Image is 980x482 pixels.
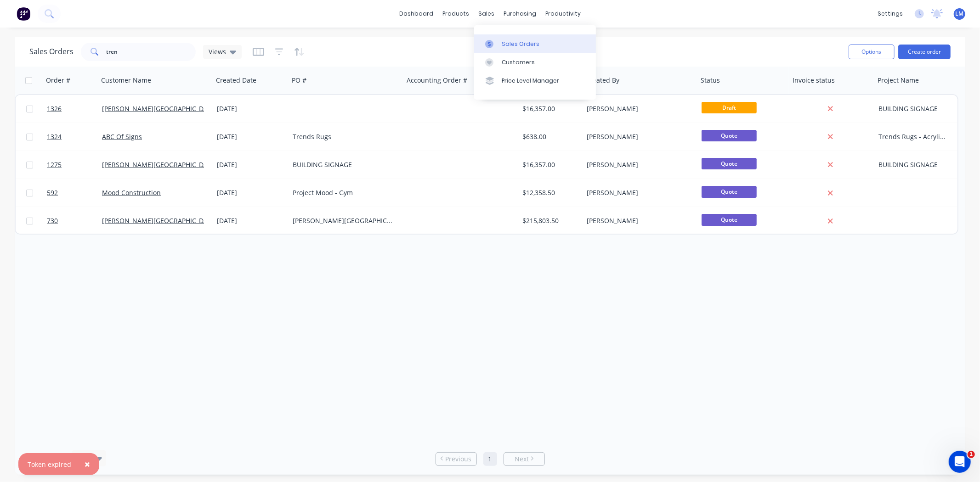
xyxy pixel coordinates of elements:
[522,188,577,197] div: $12,358.50
[47,160,62,169] span: 1275
[436,454,476,464] a: Previous page
[878,132,949,141] div: Trends Rugs - Acrylic lettering
[102,188,161,197] a: Mood Construction
[586,76,619,85] div: Created By
[28,460,71,469] div: Token expired
[17,7,30,21] img: Factory
[515,454,529,464] span: Next
[217,188,285,197] div: [DATE]
[292,76,306,85] div: PO #
[483,452,497,466] a: Page 1 is your current page
[107,43,196,61] input: Search...
[702,130,757,141] span: Quote
[587,216,689,225] div: [PERSON_NAME]
[522,216,577,225] div: $215,803.50
[47,123,102,151] a: 1324
[217,160,285,169] div: [DATE]
[541,7,585,21] div: productivity
[702,102,757,113] span: Draft
[502,77,559,85] div: Price Level Manager
[46,76,70,85] div: Order #
[432,452,549,466] ul: Pagination
[445,454,471,464] span: Previous
[502,40,539,48] div: Sales Orders
[878,76,919,85] div: Project Name
[47,132,62,141] span: 1324
[217,216,285,225] div: [DATE]
[956,10,964,18] span: LM
[85,458,90,471] span: ×
[474,7,499,21] div: sales
[293,216,395,225] div: [PERSON_NAME][GEOGRAPHIC_DATA][PERSON_NAME] Signage
[587,160,689,169] div: [PERSON_NAME]
[873,7,907,21] div: settings
[502,58,535,67] div: Customers
[47,104,62,113] span: 1326
[395,7,438,21] a: dashboard
[793,76,835,85] div: Invoice status
[293,160,395,169] div: BUILDING SIGNAGE
[474,34,596,53] a: Sales Orders
[209,47,226,56] span: Views
[849,45,895,59] button: Options
[878,104,949,113] div: BUILDING SIGNAGE
[898,45,951,59] button: Create order
[407,76,467,85] div: Accounting Order #
[47,179,102,207] a: 592
[101,76,151,85] div: Customer Name
[474,53,596,72] a: Customers
[587,132,689,141] div: [PERSON_NAME]
[47,95,102,123] a: 1326
[949,451,971,473] iframe: Intercom live chat
[293,188,395,197] div: Project Mood - Gym
[75,453,99,475] button: Close
[102,132,142,141] a: ABC Of Signs
[102,104,334,113] a: [PERSON_NAME][GEOGRAPHIC_DATA][PERSON_NAME] [GEOGRAPHIC_DATA]
[702,158,757,169] span: Quote
[47,151,102,179] a: 1275
[293,132,395,141] div: Trends Rugs
[29,47,74,56] h1: Sales Orders
[499,7,541,21] div: purchasing
[102,160,334,169] a: [PERSON_NAME][GEOGRAPHIC_DATA][PERSON_NAME] [GEOGRAPHIC_DATA]
[504,454,544,464] a: Next page
[47,188,58,197] span: 592
[522,104,577,113] div: $16,357.00
[102,216,334,225] a: [PERSON_NAME][GEOGRAPHIC_DATA][PERSON_NAME] [GEOGRAPHIC_DATA]
[217,104,285,113] div: [DATE]
[701,76,720,85] div: Status
[587,188,689,197] div: [PERSON_NAME]
[968,451,975,458] span: 1
[47,207,102,235] a: 730
[47,216,58,225] span: 730
[878,160,949,169] div: BUILDING SIGNAGE
[522,160,577,169] div: $16,357.00
[438,7,474,21] div: products
[217,132,285,141] div: [DATE]
[587,104,689,113] div: [PERSON_NAME]
[702,214,757,225] span: Quote
[216,76,256,85] div: Created Date
[522,132,577,141] div: $638.00
[702,186,757,197] span: Quote
[474,72,596,90] a: Price Level Manager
